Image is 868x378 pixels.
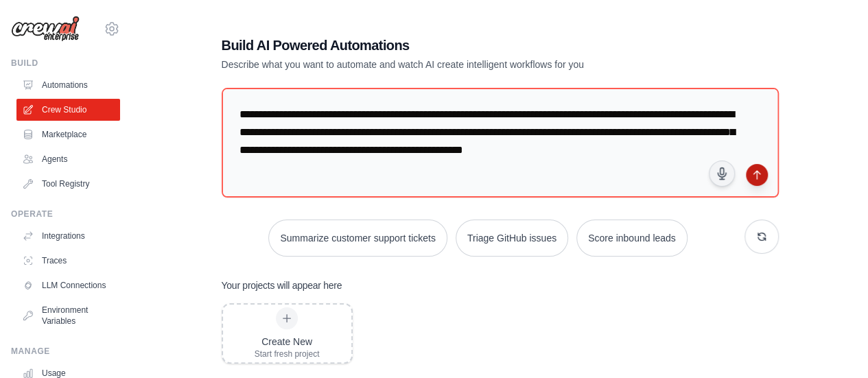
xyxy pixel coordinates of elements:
[222,58,683,71] p: Describe what you want to automate and watch AI create intelligent workflows for you
[16,123,120,145] a: Marketplace
[799,312,868,378] iframe: Chat Widget
[16,225,120,247] a: Integrations
[16,99,120,121] a: Crew Studio
[11,16,80,42] img: Logo
[16,173,120,195] a: Tool Registry
[11,346,120,357] div: Manage
[268,220,447,257] button: Summarize customer support tickets
[744,220,779,254] button: Get new suggestions
[16,148,120,170] a: Agents
[222,36,683,55] h1: Build AI Powered Automations
[16,250,120,272] a: Traces
[576,220,688,257] button: Score inbound leads
[222,279,342,292] h3: Your projects will appear here
[255,349,320,359] div: Start fresh project
[11,209,120,220] div: Operate
[456,220,568,257] button: Triage GitHub issues
[11,58,120,69] div: Build
[16,299,120,332] a: Environment Variables
[255,335,320,349] div: Create New
[16,274,120,296] a: LLM Connections
[16,74,120,96] a: Automations
[709,161,735,187] button: Click to speak your automation idea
